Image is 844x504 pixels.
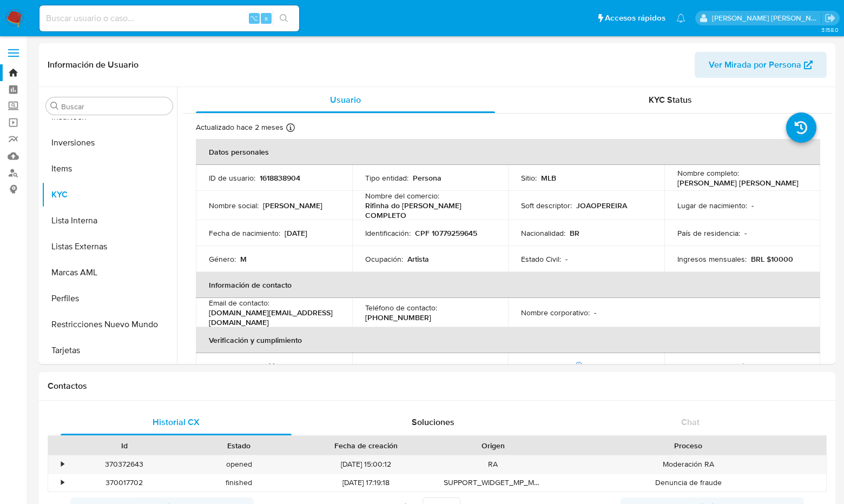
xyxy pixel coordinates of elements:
[182,455,296,473] div: opened
[365,173,408,183] p: Tipo entidad :
[189,440,289,451] div: Estado
[285,228,307,238] p: [DATE]
[42,260,177,286] button: Marcas AML
[365,254,403,264] p: Ocupación :
[444,440,543,451] div: Origen
[209,254,236,264] p: Género :
[407,254,429,264] p: Artista
[42,286,177,311] button: Perfiles
[605,12,665,24] span: Accesos rápidos
[677,228,740,238] p: País de residencia :
[521,254,561,264] p: Estado Civil :
[365,201,491,220] p: Rifinha do [PERSON_NAME] COMPLETO
[196,122,283,132] p: Actualizado hace 2 meses
[594,308,596,317] p: -
[304,440,428,451] div: Fecha de creación
[365,303,437,313] p: Teléfono de contacto :
[709,52,801,78] span: Ver Mirada por Persona
[296,474,436,492] div: [DATE] 17:19:18
[42,311,177,337] button: Restricciones Nuevo Mundo
[196,272,820,298] th: Información de contacto
[365,191,439,201] p: Nombre del comercio :
[42,156,177,182] button: Items
[42,130,177,156] button: Inversiones
[260,173,300,183] p: 1618838904
[570,228,579,238] p: BR
[677,254,747,264] p: Ingresos mensuales :
[209,298,269,308] p: Email de contacto :
[521,361,584,371] p: PEP confirmado :
[751,201,754,210] p: -
[712,13,821,23] p: rene.vale@mercadolibre.com
[413,173,441,183] p: Persona
[681,416,700,428] span: Chat
[365,228,411,238] p: Identificación :
[153,416,200,428] span: Historial CX
[265,13,268,23] span: s
[42,182,177,208] button: KYC
[521,201,572,210] p: Soft descriptor :
[415,228,477,238] p: CPF 10779259645
[209,361,254,371] p: Nivel de KYC :
[649,94,692,106] span: KYC Status
[209,308,335,327] p: [DOMAIN_NAME][EMAIL_ADDRESS][DOMAIN_NAME]
[42,337,177,363] button: Tarjetas
[565,254,568,264] p: -
[677,168,739,178] p: Nombre completo :
[209,201,259,210] p: Nombre social :
[521,228,565,238] p: Nacionalidad :
[42,234,177,260] button: Listas Externas
[250,13,258,23] span: ⌥
[42,208,177,234] button: Lista Interna
[576,201,627,210] p: JOAOPEREIRA
[677,361,766,371] p: Tipo de Confirmación PEP :
[67,474,182,492] div: 370017702
[695,52,827,78] button: Ver Mirada por Persona
[825,12,836,24] a: Salir
[412,416,454,428] span: Soluciones
[209,228,280,238] p: Fecha de nacimiento :
[550,474,826,492] div: Denuncia de fraude
[296,455,436,473] div: [DATE] 15:00:12
[589,361,598,371] p: No
[263,201,322,210] p: [PERSON_NAME]
[61,478,64,488] div: •
[550,455,826,473] div: Moderación RA
[67,455,182,473] div: 370372643
[50,102,59,110] button: Buscar
[676,14,685,23] a: Notificaciones
[196,327,820,353] th: Verificación y cumplimiento
[39,11,299,25] input: Buscar usuario o caso...
[436,474,551,492] div: SUPPORT_WIDGET_MP_MOBILE
[436,455,551,473] div: RA
[677,178,799,188] p: [PERSON_NAME] [PERSON_NAME]
[48,381,827,392] h1: Contactos
[273,11,295,26] button: search-icon
[744,228,747,238] p: -
[330,94,361,106] span: Usuario
[770,361,772,371] p: -
[365,313,431,322] p: [PHONE_NUMBER]
[182,474,296,492] div: finished
[61,102,168,111] input: Buscar
[48,59,139,70] h1: Información de Usuario
[240,254,247,264] p: M
[258,361,283,371] p: verified
[196,139,820,165] th: Datos personales
[521,308,590,317] p: Nombre corporativo :
[558,440,819,451] div: Proceso
[521,173,537,183] p: Sitio :
[75,440,174,451] div: Id
[423,361,425,371] p: -
[209,173,255,183] p: ID de usuario :
[541,173,556,183] p: MLB
[677,201,747,210] p: Lugar de nacimiento :
[751,254,793,264] p: BRL $10000
[61,459,64,469] div: •
[365,361,419,371] p: Sujeto obligado :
